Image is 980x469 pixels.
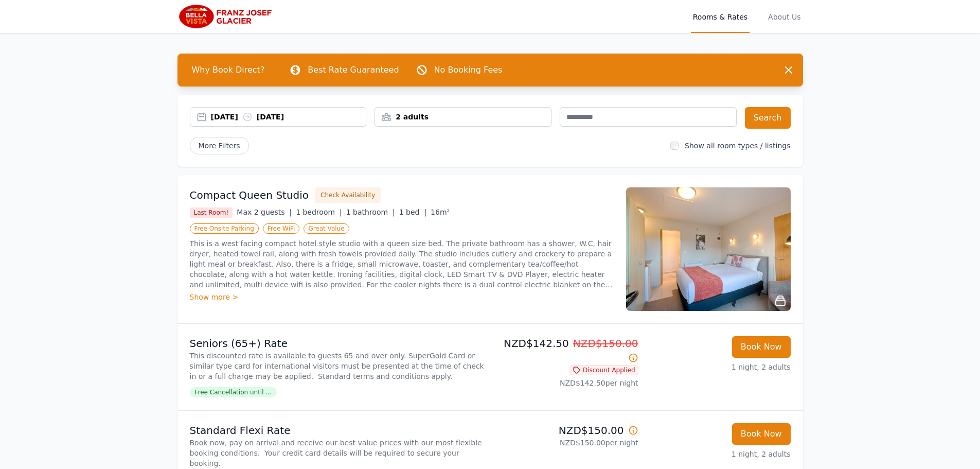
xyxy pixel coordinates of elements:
p: 1 night, 2 adults [647,449,791,459]
span: Why Book Direct? [184,60,273,80]
p: NZD$142.50 per night [494,378,638,388]
span: 1 bed | [399,208,426,216]
span: Free Onsite Parking [190,223,259,234]
img: Bella Vista Franz Josef Glacier [177,4,276,29]
div: Show more > [190,292,614,302]
div: [DATE] [DATE] [211,112,366,122]
span: 1 bedroom | [296,208,342,216]
p: NZD$150.00 [494,423,638,438]
span: Max 2 guests | [237,208,292,216]
div: 2 adults [375,112,551,122]
p: 1 night, 2 adults [647,362,791,372]
p: This is a west facing compact hotel style studio with a queen size bed. The private bathroom has ... [190,238,614,290]
span: Last Room! [190,207,233,218]
span: 1 bathroom | [346,208,395,216]
span: Free WiFi [263,223,300,234]
h3: Compact Queen Studio [190,188,309,202]
button: Book Now [732,336,791,358]
p: Best Rate Guaranteed [308,64,399,76]
p: NZD$150.00 per night [494,438,638,448]
span: More Filters [190,137,249,154]
span: 16m² [431,208,450,216]
p: This discounted rate is available to guests 65 and over only. SuperGold Card or similar type card... [190,351,486,381]
label: Show all room types / listings [685,142,790,150]
span: Great Value [304,223,349,234]
p: Standard Flexi Rate [190,423,486,438]
button: Check Availability [315,187,381,203]
p: Seniors (65+) Rate [190,336,486,351]
p: Book now, pay on arrival and receive our best value prices with our most flexible booking conditi... [190,438,486,468]
p: No Booking Fees [434,64,503,76]
p: NZD$142.50 [494,336,638,365]
button: Book Now [732,423,791,445]
button: Search [745,107,791,129]
span: NZD$150.00 [573,337,638,350]
span: Free Cancellation until ... [190,387,277,397]
span: Discount Applied [569,365,638,375]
